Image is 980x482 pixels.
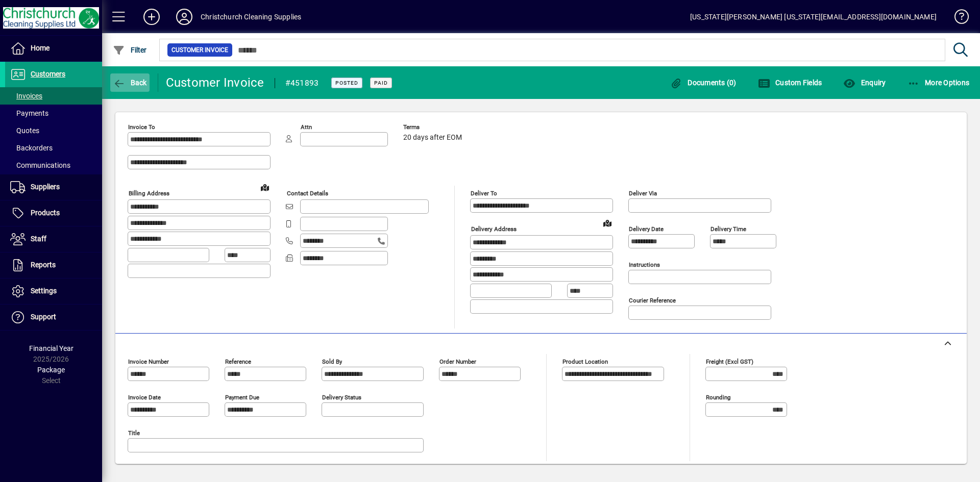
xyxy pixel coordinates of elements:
[201,9,301,25] div: Christchurch Cleaning Supplies
[31,209,60,217] span: Products
[31,287,57,295] span: Settings
[225,358,251,365] mat-label: Reference
[31,183,60,191] span: Suppliers
[5,36,102,61] a: Home
[629,225,664,233] mat-label: Delivery date
[5,174,102,200] a: Suppliers
[128,358,169,365] mat-label: Invoice number
[706,358,753,365] mat-label: Freight (excl GST)
[5,105,102,122] a: Payments
[5,139,102,157] a: Backorders
[335,80,358,86] span: Posted
[5,278,102,304] a: Settings
[31,261,56,269] span: Reports
[403,124,464,131] span: Terms
[171,45,228,55] span: Customer Invoice
[10,109,48,117] span: Payments
[113,46,147,54] span: Filter
[128,429,140,437] mat-label: Title
[10,144,53,152] span: Backorders
[403,134,462,142] span: 20 days after EOM
[10,126,39,135] span: Quotes
[322,358,342,365] mat-label: Sold by
[905,73,972,92] button: More Options
[29,344,73,352] span: Financial Year
[135,8,168,26] button: Add
[5,200,102,226] a: Products
[31,235,46,243] span: Staff
[301,123,312,131] mat-label: Attn
[166,74,264,91] div: Customer Invoice
[706,394,730,401] mat-label: Rounding
[5,157,102,174] a: Communications
[113,79,147,87] span: Back
[168,8,201,26] button: Profile
[599,215,616,231] a: View on map
[690,9,937,25] div: [US_STATE][PERSON_NAME] [US_STATE][EMAIL_ADDRESS][DOMAIN_NAME]
[471,190,497,197] mat-label: Deliver To
[285,75,319,91] div: #451893
[629,261,660,268] mat-label: Instructions
[10,161,70,169] span: Communications
[5,122,102,139] a: Quotes
[5,226,102,252] a: Staff
[31,313,56,321] span: Support
[110,73,150,92] button: Back
[562,358,608,365] mat-label: Product location
[629,297,676,304] mat-label: Courier Reference
[128,394,161,401] mat-label: Invoice date
[322,394,361,401] mat-label: Delivery status
[668,73,739,92] button: Documents (0)
[670,79,737,87] span: Documents (0)
[225,394,259,401] mat-label: Payment due
[758,79,822,87] span: Custom Fields
[31,44,50,52] span: Home
[110,41,150,59] button: Filter
[755,73,825,92] button: Custom Fields
[439,358,476,365] mat-label: Order number
[5,87,102,105] a: Invoices
[374,80,388,86] span: Paid
[37,366,65,374] span: Package
[5,305,102,330] a: Support
[629,190,657,197] mat-label: Deliver via
[843,79,886,87] span: Enquiry
[5,252,102,278] a: Reports
[10,92,42,100] span: Invoices
[908,79,970,87] span: More Options
[102,73,158,92] app-page-header-button: Back
[128,123,155,131] mat-label: Invoice To
[710,225,746,233] mat-label: Delivery time
[947,2,967,35] a: Knowledge Base
[257,179,273,195] a: View on map
[31,70,65,78] span: Customers
[841,73,888,92] button: Enquiry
